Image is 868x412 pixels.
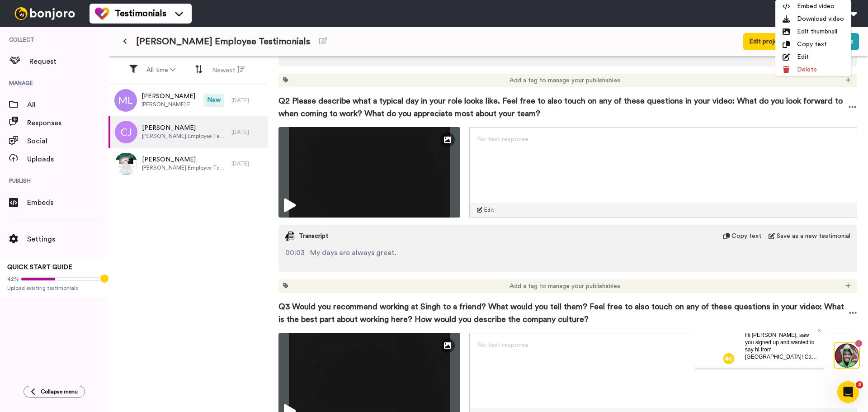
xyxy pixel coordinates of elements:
[142,92,199,101] span: [PERSON_NAME]
[115,152,137,175] img: 97a606d8-c824-41a3-8f0d-ba2f220f0df0.jpg
[775,13,851,25] li: Download video
[27,234,108,245] span: Settings
[27,197,108,208] span: Embeds
[141,62,181,78] button: All time
[41,388,78,395] span: Collapse menu
[231,97,263,104] div: [DATE]
[51,8,123,94] span: Hi [PERSON_NAME], saw you signed up and wanted to say hi from [GEOGRAPHIC_DATA]! Can't wait to he...
[11,7,79,20] img: bj-logo-header-white.svg
[108,148,268,180] a: [PERSON_NAME][PERSON_NAME] Employee Testimonials[DATE]
[278,300,849,326] span: Q3 Would you recommend working at Singh to a friend? What would you tell them? Feel free to also ...
[477,342,528,348] span: No text response
[1,2,25,26] img: 3183ab3e-59ed-45f6-af1c-10226f767056-1659068401.jpg
[775,25,851,38] li: Edit thumbnail
[837,381,859,403] iframe: Intercom live chat
[777,232,850,241] span: Save as a new testimonial
[27,99,108,110] span: All
[115,121,137,143] img: cj.png
[299,232,328,241] span: Transcript
[100,275,108,283] div: Tooltip anchor
[95,6,109,21] img: tm-color.svg
[27,154,108,165] span: Uploads
[743,33,790,50] button: Edit project
[29,56,108,67] span: Request
[775,63,851,76] li: Delete
[108,85,268,116] a: [PERSON_NAME][PERSON_NAME] Employee TestimonialsNew[DATE]
[7,264,72,270] span: QUICK START GUIDE
[775,51,851,63] li: Edit
[775,38,851,51] li: Copy text
[310,247,396,258] span: My days are always great.
[278,95,848,120] span: Q2 Please describe what a typical day in your role looks like. Feel free to also touch on any of ...
[477,136,528,142] span: No text response
[731,232,761,241] span: Copy text
[24,386,85,398] button: Collapse menu
[203,94,224,107] span: New
[7,275,19,283] span: 42%
[142,101,199,108] span: [PERSON_NAME] Employee Testimonials
[27,118,108,128] span: Responses
[484,206,494,213] span: Edit
[108,116,268,148] a: [PERSON_NAME][PERSON_NAME] Employee Testimonials[DATE]
[115,7,166,20] span: Testimonials
[7,284,101,292] span: Upload existing testimonials
[142,123,227,133] span: [PERSON_NAME]
[207,62,250,79] button: Newest
[142,133,227,140] span: [PERSON_NAME] Employee Testimonials
[278,127,460,218] img: 74dcb152-6c80-4a74-9453-6bb42a010df5-thumbnail_full-1756928607.jpg
[509,76,620,85] span: Add a tag to manage your publishables
[29,29,40,40] img: mute-white.svg
[114,89,137,112] img: ml.png
[136,35,310,48] span: [PERSON_NAME] Employee Testimonials
[285,232,294,241] img: transcript.svg
[27,136,108,147] span: Social
[856,381,863,388] span: 3
[231,160,263,167] div: [DATE]
[142,164,227,171] span: [PERSON_NAME] Employee Testimonials
[509,282,620,291] span: Add a tag to manage your publishables
[231,128,263,136] div: [DATE]
[142,155,227,164] span: [PERSON_NAME]
[285,247,305,258] span: 00:03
